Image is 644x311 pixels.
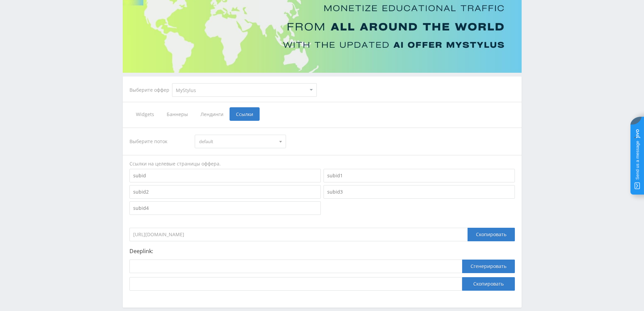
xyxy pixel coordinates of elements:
div: Выберите поток [129,135,188,148]
input: subid4 [129,201,321,215]
div: Ссылки на целевые страницы оффера. [129,160,515,167]
span: default [199,135,276,148]
input: subid1 [324,169,515,182]
span: Лендинги [194,107,230,121]
button: Скопировать [462,277,515,291]
button: Сгенерировать [462,260,515,273]
input: subid2 [129,185,321,199]
div: Выберите оффер [129,87,172,93]
input: subid3 [324,185,515,199]
p: Deeplink: [129,248,515,254]
span: Баннеры [160,107,194,121]
span: Widgets [129,107,160,121]
span: Ссылки [230,107,260,121]
div: Скопировать [468,228,515,241]
input: subid [129,169,321,182]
